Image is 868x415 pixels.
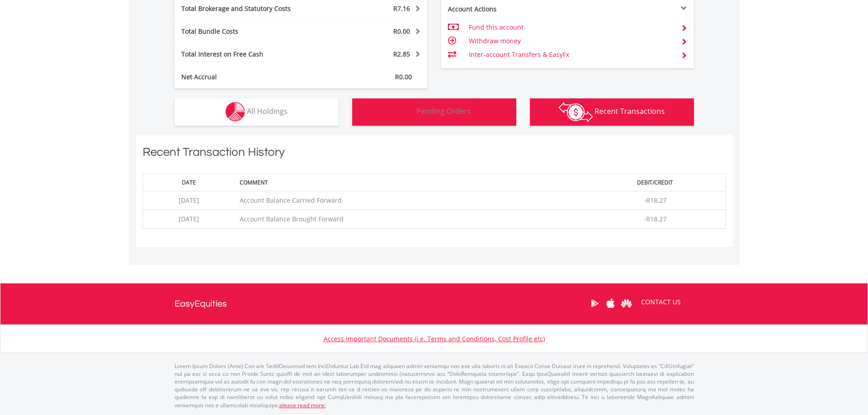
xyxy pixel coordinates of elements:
a: please read more: [279,401,326,409]
div: Total Bundle Costs [175,27,322,36]
th: Debit/Credit [585,174,725,191]
span: R0.00 [393,27,410,36]
span: R7.16 [393,4,410,13]
img: holdings-wht.png [226,102,245,122]
td: Inter-account Transfers & EasyFx [469,48,673,61]
a: Access Important Documents (i.e. Terms and Conditions, Cost Profile etc) [324,334,545,343]
td: [DATE] [143,210,235,228]
span: -R18.27 [644,215,667,223]
span: Recent Transactions [595,106,665,116]
img: pending_instructions-wht.png [397,102,415,122]
button: Recent Transactions [530,98,694,126]
div: Total Interest on Free Cash [175,50,322,59]
span: R0.00 [395,72,412,81]
div: Total Brokerage and Statutory Costs [175,4,322,13]
td: Withdraw money [469,34,673,48]
td: Account Balance Brought Forward [235,210,585,228]
span: All Holdings [247,106,288,116]
a: Google Play [587,289,603,318]
a: Huawei [619,289,635,318]
div: Net Accrual [175,72,322,82]
th: Comment [235,174,585,191]
div: Account Actions [441,5,568,14]
button: All Holdings [175,98,339,126]
p: Lorem Ipsum Dolors (Ame) Con a/e SeddOeiusmod tem InciDiduntut Lab Etd mag aliquaen admin veniamq... [175,362,694,409]
td: Fund this account [469,20,673,34]
span: -R18.27 [644,196,667,205]
a: Apple [603,289,619,318]
a: CONTACT US [635,289,687,315]
h1: Recent Transaction History [143,144,726,164]
button: Pending Orders [352,98,516,126]
th: Date [143,174,235,191]
a: EasyEquities [175,283,227,324]
span: R2.85 [393,50,410,58]
td: Account Balance Carried Forward [235,191,585,210]
img: transactions-zar-wht.png [559,102,593,122]
span: Pending Orders [416,106,471,116]
td: [DATE] [143,191,235,210]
